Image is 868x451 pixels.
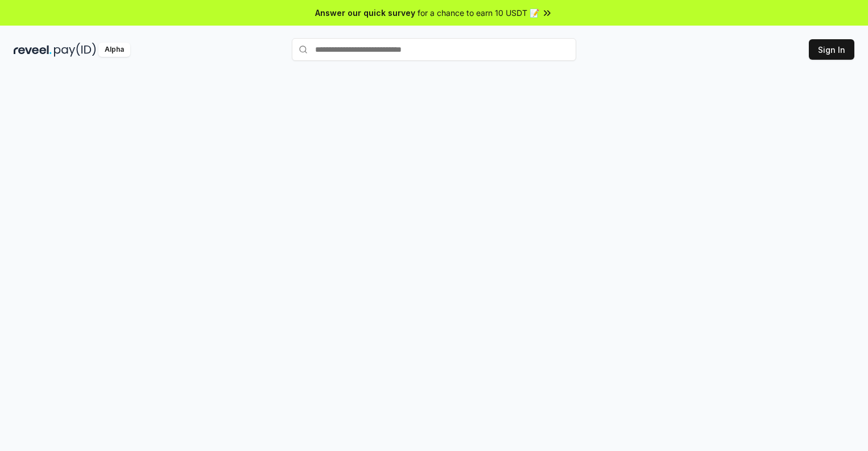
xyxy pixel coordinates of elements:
[98,43,130,57] div: Alpha
[14,43,52,57] img: reveel_dark
[315,7,415,19] span: Answer our quick survey
[418,7,539,19] span: for a chance to earn 10 USDT 📝
[54,43,96,57] img: pay_id
[809,39,854,60] button: Sign In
